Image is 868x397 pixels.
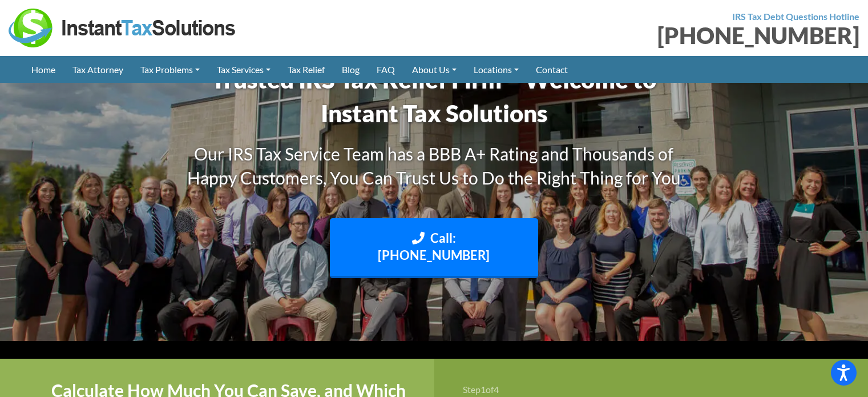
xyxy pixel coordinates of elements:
strong: IRS Tax Debt Questions Hotline [732,11,859,22]
a: About Us [403,56,465,83]
a: Locations [465,56,527,83]
a: Blog [333,56,368,83]
a: Contact [527,56,576,83]
a: Tax Services [208,56,279,83]
h3: Our IRS Tax Service Team has a BBB A+ Rating and Thousands of Happy Customers, You Can Trust Us t... [172,142,697,190]
span: 4 [494,384,499,395]
a: Instant Tax Solutions Logo [9,21,237,32]
img: Instant Tax Solutions Logo [9,9,237,47]
a: FAQ [368,56,403,83]
a: Tax Problems [132,56,208,83]
div: [PHONE_NUMBER] [443,24,860,47]
span: 1 [481,384,486,395]
h1: Trusted IRS Tax Relief Firm – Welcome to Instant Tax Solutions [172,63,697,130]
h3: Step of [463,385,840,394]
a: Home [23,56,64,83]
a: Tax Attorney [64,56,132,83]
a: Tax Relief [279,56,333,83]
a: Call: [PHONE_NUMBER] [330,218,539,279]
